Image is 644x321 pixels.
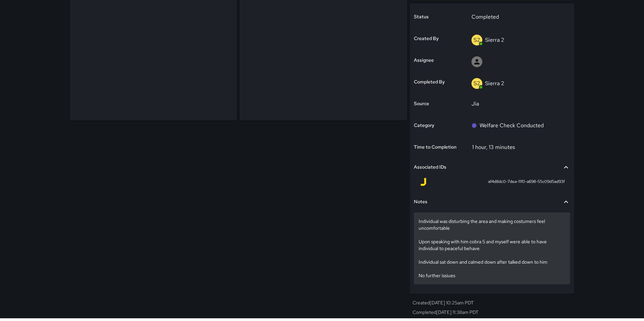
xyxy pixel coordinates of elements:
span: af4d8dc0-7dea-11f0-a698-55c09d5ad93f [488,178,565,185]
p: Completed [DATE] 11:38am PDT [412,309,571,316]
h6: Associated IDs [414,164,446,171]
div: Notes [414,194,570,210]
p: Sierra 2 [485,36,504,43]
p: Completed [471,13,565,21]
p: Jia [471,100,565,108]
h6: Time to Completion [414,144,457,151]
h6: Status [414,13,429,21]
p: Individual was disturbing the area and making costumers feel uncomfortable Upon speaking with him... [419,218,565,279]
h6: Category [414,122,434,129]
p: 1 hour, 13 minutes [472,144,515,151]
h6: Completed By [414,78,445,86]
p: Welfare Check Conducted [480,121,544,130]
div: Associated IDs [414,159,570,175]
p: S2 [474,79,480,88]
h6: Notes [414,198,427,206]
p: S2 [474,36,480,44]
h6: Assignee [414,57,434,64]
h6: Created By [414,35,439,42]
h6: Source [414,100,429,108]
p: Sierra 2 [485,80,504,87]
p: Created [DATE] 10:25am PDT [412,299,571,306]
